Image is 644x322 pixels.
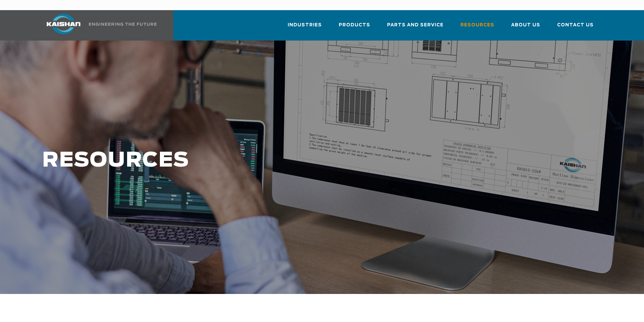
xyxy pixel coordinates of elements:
[557,21,594,29] span: Contact Us
[339,16,370,39] a: Products
[557,16,594,39] a: Contact Us
[38,10,158,41] a: Kaishan USA
[460,21,494,29] span: Resources
[288,21,322,29] span: Industries
[339,21,370,29] span: Products
[89,23,157,26] img: Engineering the future
[511,21,540,29] span: About Us
[288,16,322,39] a: Industries
[460,16,494,39] a: Resources
[42,149,507,172] h1: RESOURCES
[387,16,444,39] a: Parts and Service
[38,14,89,34] img: kaishan logo
[511,16,540,39] a: About Us
[387,21,444,29] span: Parts and Service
